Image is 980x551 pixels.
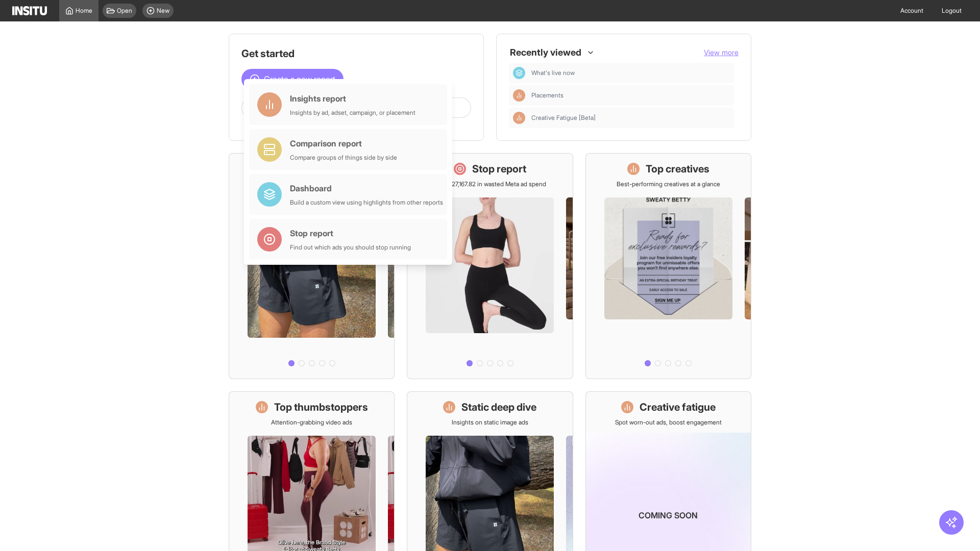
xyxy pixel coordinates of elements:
p: Best-performing creatives at a glance [617,180,720,188]
div: Find out which ads you should stop running [290,243,411,252]
p: Save £27,167.82 in wasted Meta ad spend [433,180,546,188]
button: Create a new report [241,69,344,89]
h1: Stop report [472,162,526,176]
button: View more [704,47,739,58]
div: Dashboard [513,67,525,79]
p: Insights on static image ads [452,418,528,427]
span: What's live now [531,69,730,77]
span: What's live now [531,69,575,77]
div: Insights [513,112,525,124]
div: Insights by ad, adset, campaign, or placement [290,109,415,117]
a: Top creativesBest-performing creatives at a glance [585,153,751,379]
p: Attention-grabbing video ads [271,418,352,427]
h1: Top creatives [646,162,709,176]
h1: Top thumbstoppers [274,400,368,414]
div: Compare groups of things side by side [290,154,397,162]
img: Logo [12,6,47,15]
span: Placements [531,91,563,99]
span: New [157,7,169,15]
h1: Static deep dive [461,400,536,414]
span: Creative Fatigue [Beta] [531,114,596,122]
div: Comparison report [290,137,397,149]
div: Dashboard [290,182,443,194]
h1: Get started [241,46,471,61]
div: Insights report [290,92,415,105]
div: Insights [513,89,525,102]
span: View more [704,48,739,57]
span: Create a new report [264,73,335,85]
a: What's live nowSee all active ads instantly [229,153,395,379]
a: Stop reportSave £27,167.82 in wasted Meta ad spend [407,153,573,379]
span: Home [76,7,92,15]
div: Stop report [290,227,411,239]
span: Placements [531,91,730,99]
div: Build a custom view using highlights from other reports [290,198,443,207]
span: Creative Fatigue [Beta] [531,114,730,122]
span: Open [117,7,132,15]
